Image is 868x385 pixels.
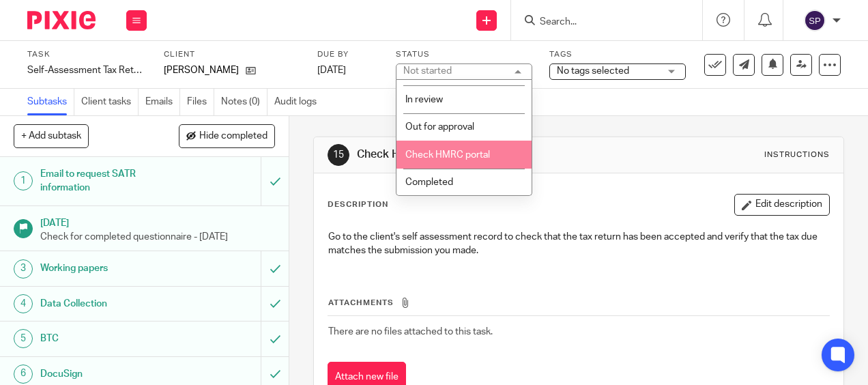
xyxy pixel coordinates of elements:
h1: Email to request SATR information [40,164,178,199]
div: Instructions [764,149,830,160]
a: Subtasks [27,89,74,115]
label: Task [27,49,147,60]
div: 15 [328,144,349,166]
p: [PERSON_NAME] [164,63,239,77]
a: Client tasks [81,89,139,115]
span: There are no files attached to this task. [328,327,493,337]
h1: Data Collection [40,294,178,314]
p: Go to the client's self assessment record to check that the tax return has been accepted and veri... [328,230,828,258]
a: Emails [145,89,180,115]
button: Edit description [734,194,830,216]
img: Pixie [27,11,96,29]
span: Check HMRC portal [405,150,490,160]
label: Tags [549,49,686,60]
a: Files [187,89,214,115]
span: No tags selected [557,66,629,76]
label: Status [396,49,532,60]
p: Description [328,199,388,210]
h1: DocuSign [40,364,178,384]
label: Due by [317,49,379,60]
img: svg%3E [804,10,826,31]
div: 1 [14,171,33,190]
span: [DATE] [317,66,346,75]
div: 5 [14,329,33,348]
span: Hide completed [199,131,267,142]
div: 4 [14,294,33,313]
span: In review [405,95,443,104]
div: Self-Assessment Tax Return 2025 [27,63,147,77]
input: Search [538,16,661,29]
span: Attachments [328,299,394,306]
h1: [DATE] [40,213,275,230]
button: Hide completed [179,124,275,147]
p: Check for completed questionnaire - [DATE] [40,230,275,244]
h1: BTC [40,328,178,349]
div: 3 [14,259,33,279]
a: Notes (0) [221,89,267,115]
a: Audit logs [274,89,323,115]
div: Not started [403,66,452,76]
span: Out for approval [405,122,474,132]
button: + Add subtask [14,124,89,147]
h1: Working papers [40,258,178,279]
div: 6 [14,365,33,384]
label: Client [164,49,300,60]
span: Completed [405,177,453,187]
h1: Check HMRC portal [357,147,608,162]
